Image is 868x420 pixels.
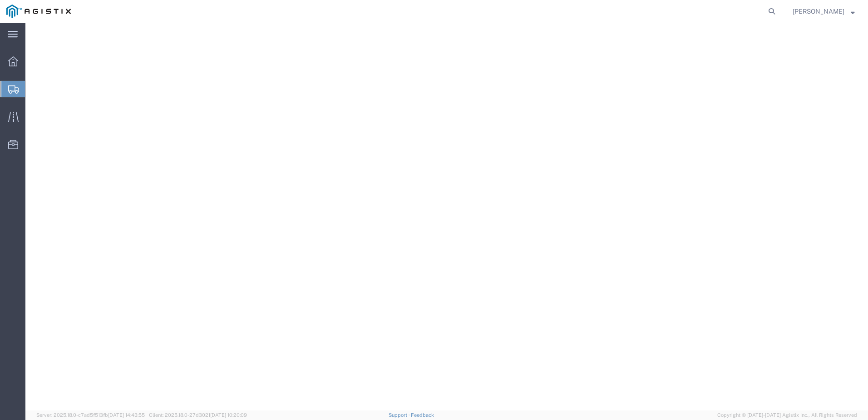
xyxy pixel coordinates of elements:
a: Support [389,412,411,418]
span: [DATE] 10:20:09 [210,412,247,418]
span: Nick Ottino [793,6,844,16]
img: logo [6,5,71,18]
a: Feedback [411,412,434,418]
button: [PERSON_NAME] [792,6,855,17]
span: Client: 2025.18.0-27d3021 [149,412,247,418]
span: Copyright © [DATE]-[DATE] Agistix Inc., All Rights Reserved [717,411,857,419]
iframe: FS Legacy Container [25,23,868,410]
span: [DATE] 14:43:55 [108,412,145,418]
span: Server: 2025.18.0-c7ad5f513fb [36,412,145,418]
